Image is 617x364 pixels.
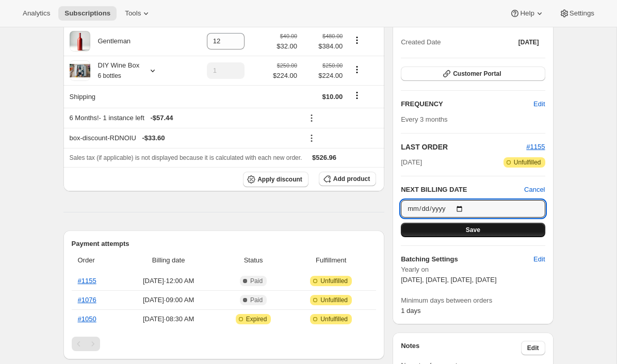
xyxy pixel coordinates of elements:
[349,35,365,46] button: Product actions
[64,9,110,18] span: Subscriptions
[63,85,182,108] th: Shipping
[72,337,377,351] nav: Pagination
[401,307,420,315] span: 1 days
[90,36,131,46] div: Gentleman
[521,341,545,355] button: Edit
[303,41,343,52] span: $384.00
[319,172,376,186] button: Add product
[70,31,90,52] img: product img
[90,60,140,81] div: DIY Wine Box
[322,93,343,101] span: $10.00
[401,295,545,306] span: Minimum days between orders
[322,33,343,39] small: $480.00
[526,142,545,152] button: #1155
[504,6,550,21] button: Help
[401,115,447,123] span: Every 3 months
[533,99,545,109] span: Edit
[23,9,50,18] span: Analytics
[70,133,297,143] div: box-discount-RDNOIU
[512,35,545,49] button: [DATE]
[320,296,348,304] span: Unfulfilled
[349,90,365,101] button: Shipping actions
[320,315,348,323] span: Unfulfilled
[250,296,263,304] span: Paid
[257,175,302,184] span: Apply discount
[98,72,121,79] small: 6 bottles
[401,157,422,168] span: [DATE]
[122,276,215,286] span: [DATE] · 12:00 AM
[524,185,545,195] button: Cancel
[401,37,441,47] span: Created Date
[526,143,545,151] a: #1155
[246,315,267,323] span: Expired
[401,67,545,81] button: Customer Portal
[527,344,539,352] span: Edit
[142,133,165,143] span: - $33.60
[401,142,526,152] h2: LAST ORDER
[527,96,551,112] button: Edit
[401,99,533,109] h2: FREQUENCY
[277,62,297,69] small: $250.00
[243,172,308,187] button: Apply discount
[320,277,348,285] span: Unfulfilled
[72,239,377,249] h2: Payment attempts
[277,41,297,52] span: $32.00
[273,71,297,81] span: $224.00
[122,295,215,305] span: [DATE] · 09:00 AM
[78,315,96,323] a: #1050
[312,154,336,161] span: $526.96
[72,249,120,272] th: Order
[518,38,539,46] span: [DATE]
[333,175,370,183] span: Add product
[401,185,524,195] h2: NEXT BILLING DATE
[150,113,173,123] span: - $57.44
[221,255,286,266] span: Status
[401,341,521,355] h3: Notes
[17,6,56,21] button: Analytics
[78,296,96,304] a: #1076
[303,71,343,81] span: $224.00
[401,264,545,275] span: Yearly on
[570,9,594,18] span: Settings
[322,62,343,69] small: $250.00
[527,251,551,268] button: Edit
[520,9,534,18] span: Help
[553,6,600,21] button: Settings
[533,254,545,264] span: Edit
[122,255,215,266] span: Billing date
[125,9,141,18] span: Tools
[401,276,496,284] span: [DATE], [DATE], [DATE], [DATE]
[292,255,370,266] span: Fulfillment
[349,64,365,75] button: Product actions
[280,33,297,39] small: $40.00
[401,254,533,264] h6: Batching Settings
[250,277,263,285] span: Paid
[466,226,480,234] span: Save
[122,314,215,324] span: [DATE] · 08:30 AM
[70,113,297,123] div: 6 Months! - 1 instance left
[70,154,302,161] span: Sales tax (if applicable) is not displayed because it is calculated with each new order.
[78,277,96,285] a: #1155
[453,70,501,78] span: Customer Portal
[119,6,157,21] button: Tools
[58,6,117,21] button: Subscriptions
[514,158,541,167] span: Unfulfilled
[401,223,545,237] button: Save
